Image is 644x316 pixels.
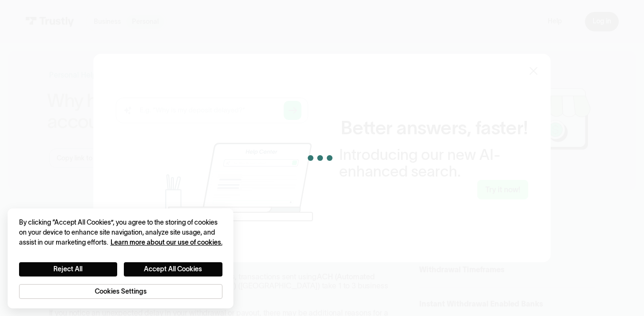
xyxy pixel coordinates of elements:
[19,217,222,299] div: Privacy
[111,238,222,246] a: More information about your privacy, opens in a new tab
[19,262,118,276] button: Reject All
[19,217,222,247] div: By clicking “Accept All Cookies”, you agree to the storing of cookies on your device to enhance s...
[8,208,234,309] div: Cookie banner
[19,284,222,299] button: Cookies Settings
[124,262,222,276] button: Accept All Cookies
